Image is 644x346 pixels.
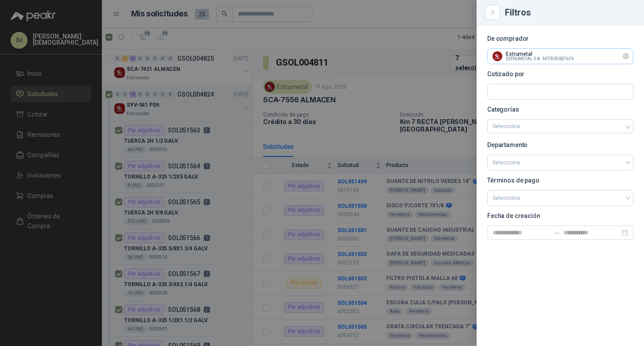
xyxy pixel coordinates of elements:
[487,142,633,148] p: Departamento
[487,178,633,183] p: Términos de pago
[623,53,629,59] button: Limpiar
[553,229,560,236] span: swap-right
[553,229,560,236] span: to
[487,7,498,18] button: Close
[487,36,633,41] p: De comprador
[505,8,633,17] div: Filtros
[487,71,633,77] p: Cotizado por
[487,213,633,218] p: Fecha de creación
[487,107,633,112] p: Categorías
